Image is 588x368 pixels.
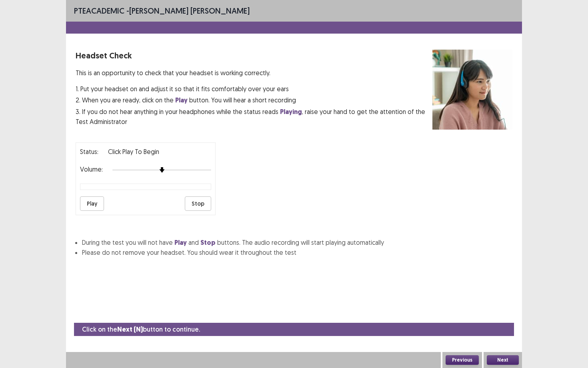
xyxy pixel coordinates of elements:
[74,6,124,16] span: PTE academic
[432,50,512,130] img: headset test
[80,196,104,211] button: Play
[174,238,187,247] strong: Play
[446,355,479,365] button: Previous
[82,248,512,257] li: Please do not remove your headset. You should wear it throughout the test
[76,50,432,62] p: Headset Check
[280,108,302,116] strong: Playing
[108,147,159,156] p: Click Play to Begin
[76,95,432,105] p: 2. When you are ready, click on the button. You will hear a short recording
[74,5,250,17] p: - [PERSON_NAME] [PERSON_NAME]
[76,68,432,78] p: This is an opportunity to check that your headset is working correctly.
[82,238,512,248] li: During the test you will not have and buttons. The audio recording will start playing automatically
[117,325,143,334] strong: Next (N)
[76,84,432,94] p: 1. Put your headset on and adjust it so that it fits comfortably over your ears
[487,355,519,365] button: Next
[82,324,200,334] p: Click on the button to continue.
[175,96,188,104] strong: Play
[76,107,432,126] p: 3. If you do not hear anything in your headphones while the status reads , raise your hand to get...
[80,164,103,174] p: Volume:
[185,196,211,211] button: Stop
[80,147,98,156] p: Status:
[200,238,216,247] strong: Stop
[159,167,165,173] img: arrow-thumb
